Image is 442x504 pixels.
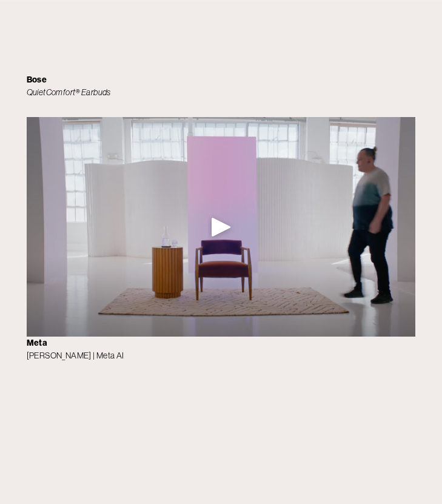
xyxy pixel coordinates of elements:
em: QuietComfort® Earbuds [27,87,111,97]
strong: Meta [27,338,48,348]
strong: Bose [27,75,47,85]
p: [PERSON_NAME] | Meta AI [27,337,416,362]
div: Play [207,212,236,241]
